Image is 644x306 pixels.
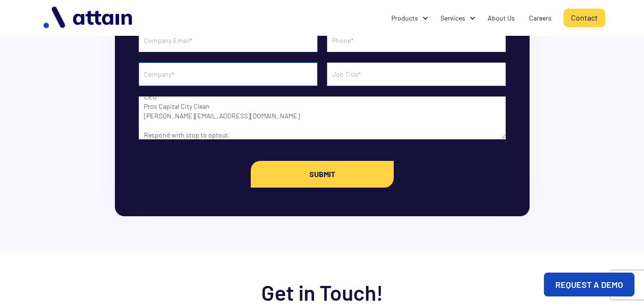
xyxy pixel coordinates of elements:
div: About Us [488,13,515,23]
div: Services [433,9,480,27]
div: Careers [529,13,552,23]
a: About Us [480,9,522,27]
div: Products [384,9,433,27]
input: Company* [139,63,317,86]
h1: Get in Touch! [39,281,605,304]
div: Products [391,13,418,23]
a: Careers [522,9,559,27]
div: Services [440,13,465,23]
input: Company Email* [139,29,317,52]
img: logo [39,3,139,33]
a: Contact [563,9,605,27]
a: REQUEST A DEMO [544,273,634,296]
input: Job Title* [327,63,506,86]
input: Submit [251,161,394,188]
input: Phone* [327,29,506,52]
